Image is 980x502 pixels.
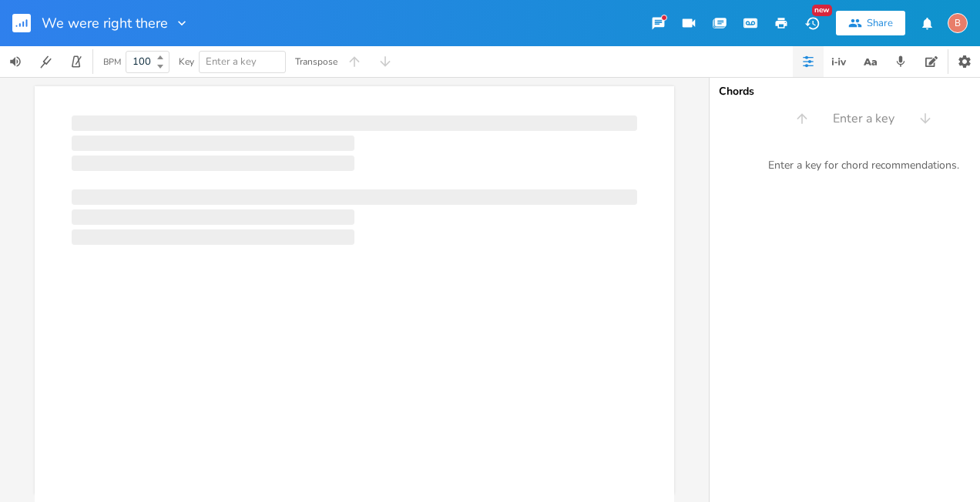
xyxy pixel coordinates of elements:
[948,13,968,33] div: bjb3598
[179,57,194,66] div: Key
[103,58,121,66] div: BPM
[295,57,337,66] div: Transpose
[867,16,893,30] div: Share
[812,5,832,16] div: New
[797,9,827,37] button: New
[836,11,905,35] button: Share
[948,5,968,41] button: B
[833,110,894,128] span: Enter a key
[42,16,168,30] span: We were right there
[206,55,257,69] span: Enter a key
